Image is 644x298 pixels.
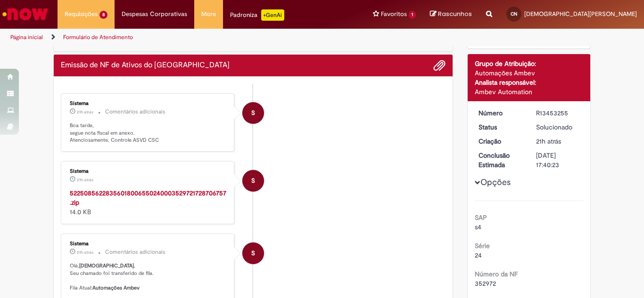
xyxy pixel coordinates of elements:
[77,250,93,255] span: 21h atrás
[92,284,140,291] b: Automações Ambev
[242,102,264,124] div: System
[475,68,584,78] div: Automações Ambev
[430,10,472,19] a: Rascunhos
[70,169,227,174] div: Sistema
[105,248,165,256] small: Comentários adicionais
[471,122,529,132] dt: Status
[475,87,584,97] div: Ambev Automation
[122,9,187,19] span: Despesas Corporativas
[475,242,490,250] b: Série
[242,170,264,192] div: Sistema
[475,59,584,68] div: Grupo de Atribuição:
[524,10,637,18] span: [DEMOGRAPHIC_DATA][PERSON_NAME]
[70,189,226,207] a: 52250856228356018006550240003529721728706757.zip
[471,137,529,146] dt: Criação
[77,177,93,183] span: 21h atrás
[438,9,472,18] span: Rascunhos
[7,29,422,46] ul: Trilhas de página
[70,188,227,217] div: 14.0 KB
[475,213,487,222] b: SAP
[77,250,93,255] time: 27/08/2025 16:01:00
[381,9,407,19] span: Favoritos
[251,169,255,192] span: S
[63,33,133,41] a: Formulário de Atendimento
[251,102,255,124] span: S
[471,151,529,169] dt: Conclusão Estimada
[79,262,134,269] b: [DEMOGRAPHIC_DATA]
[475,78,584,87] div: Analista responsável:
[201,9,216,19] span: More
[536,137,561,145] span: 21h atrás
[77,109,93,115] time: 27/08/2025 16:01:02
[230,9,284,21] div: Padroniza
[105,108,165,116] small: Comentários adicionais
[511,11,517,17] span: CN
[65,9,98,19] span: Requisições
[536,122,580,132] div: Solucionado
[77,109,93,115] span: 21h atrás
[1,5,50,24] img: ServiceNow
[99,11,107,19] span: 8
[10,33,43,41] a: Página inicial
[409,11,416,19] span: 1
[475,223,481,231] span: s4
[261,9,284,21] p: +GenAi
[536,108,580,118] div: R13453255
[536,137,561,145] time: 27/08/2025 15:40:20
[70,241,227,247] div: Sistema
[536,151,580,169] div: [DATE] 17:40:23
[536,137,580,146] div: 27/08/2025 15:40:20
[61,61,230,70] h2: Emissão de NF de Ativos do ASVD Histórico de tíquete
[471,108,529,118] dt: Número
[475,251,482,259] span: 24
[475,270,518,278] b: Número da NF
[242,242,264,264] div: System
[77,177,93,183] time: 27/08/2025 16:01:02
[433,59,446,72] button: Adicionar anexos
[475,279,496,288] span: 352972
[70,122,227,144] p: Boa tarde, segue nota fiscal em anexo. Atenciosamente, Controle ASVD CSC
[70,101,227,106] div: Sistema
[251,242,255,265] span: S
